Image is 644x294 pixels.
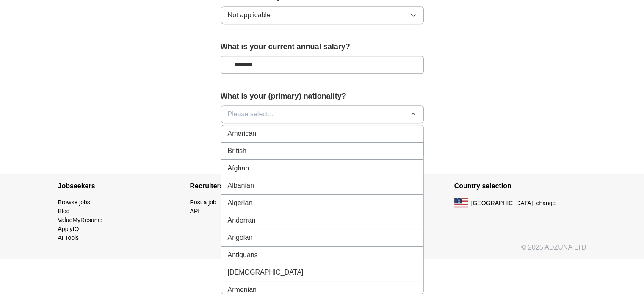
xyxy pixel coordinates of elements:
span: [GEOGRAPHIC_DATA] [471,199,533,208]
label: What is your (primary) nationality? [221,91,424,102]
img: US flag [454,198,468,208]
button: Not applicable [221,6,424,24]
button: Please select... [221,105,424,123]
a: AI Tools [58,234,79,241]
span: Angolan [228,233,253,243]
span: Please select... [228,109,274,119]
a: Browse jobs [58,199,90,206]
a: ApplyIQ [58,225,79,232]
span: Albanian [228,181,254,191]
span: British [228,146,246,156]
span: Afghan [228,163,249,173]
a: API [190,208,200,214]
span: Andorran [228,215,256,225]
span: [DEMOGRAPHIC_DATA] [228,267,304,278]
a: ValueMyResume [58,217,103,223]
h4: Country selection [454,174,586,198]
span: American [228,129,257,139]
a: Post a job [190,199,216,206]
a: Blog [58,208,70,214]
label: What is your current annual salary? [221,41,424,52]
button: change [536,199,556,208]
span: Not applicable [228,10,271,20]
span: Antiguans [228,250,258,260]
div: © 2025 ADZUNA LTD [51,242,593,259]
span: Algerian [228,198,253,208]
